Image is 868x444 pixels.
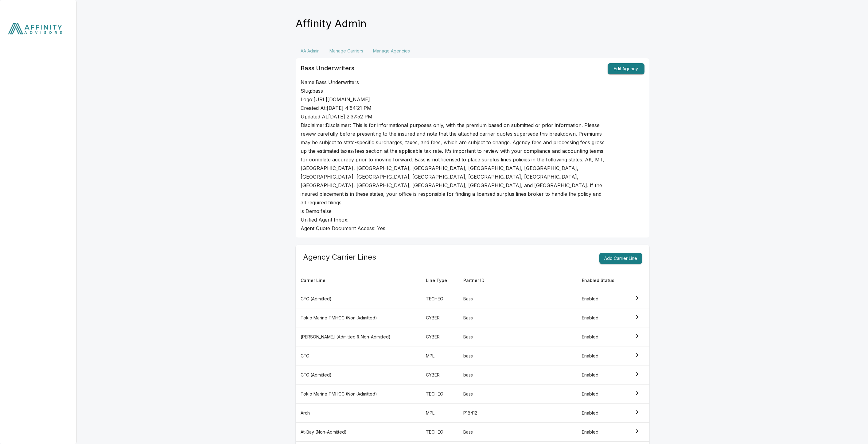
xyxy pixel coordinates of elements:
[296,403,421,423] td: Arch
[421,289,458,308] td: TECHEO
[301,215,608,224] div: Unified Agent Inbox: -
[458,403,577,423] td: P18412
[577,308,628,327] td: Enabled
[421,423,458,442] td: TECHEO
[458,365,577,384] td: bass
[577,346,628,365] td: Enabled
[421,365,458,384] td: CYBER
[421,384,458,403] td: TECHEO
[421,346,458,365] td: MPL
[458,289,577,308] td: Bass
[458,272,577,289] th: Partner ID
[577,423,628,442] td: Enabled
[421,272,458,289] th: Line Type
[296,346,421,365] td: CFC
[296,44,649,58] div: Settings Tabs
[421,403,458,423] td: MPL
[296,384,421,403] td: Tokio Marine TMHCC (Non-Admitted)
[608,63,644,75] button: Edit Agency
[296,308,421,327] td: Tokio Marine TMHCC (Non-Admitted)
[296,327,421,346] td: [PERSON_NAME] (Admitted & Non-Admitted)
[303,252,376,262] h5: Agency Carrier Lines
[458,308,577,327] td: Bass
[301,78,608,87] div: Name: Bass Underwriters
[421,327,458,346] td: CYBER
[577,384,628,403] td: Enabled
[296,423,421,442] td: At-Bay (Non-Admitted)
[458,346,577,365] td: bass
[301,224,608,233] div: Agent Quote Document Access: Yes
[577,327,628,346] td: Enabled
[296,365,421,384] td: CFC (Admitted)
[577,272,628,289] th: Enabled Status
[296,17,367,30] h4: Affinity Admin
[577,289,628,308] td: Enabled
[577,365,628,384] td: Enabled
[577,403,628,423] td: Enabled
[301,95,608,104] div: Logo: [URL][DOMAIN_NAME]
[458,423,577,442] td: Bass
[368,44,415,58] button: Manage Agencies
[301,104,608,112] div: Created At: [DATE] 4:54:21 PM
[296,44,325,58] button: AA Admin
[301,121,608,207] div: Disclaimer: Disclaimer: This is for informational purposes only, with the premium based on submit...
[301,207,608,215] div: is Demo: false
[599,253,642,264] button: Add Carrier Line
[458,327,577,346] td: Bass
[301,87,608,95] div: Slug: bass
[421,308,458,327] td: CYBER
[458,384,577,403] td: Bass
[325,44,368,58] button: Manage Carriers
[301,112,608,121] div: Updated At: [DATE] 2:37:52 PM
[301,63,608,73] h6: Bass Underwriters
[296,272,421,289] th: Carrier Line
[296,289,421,308] td: CFC (Admitted)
